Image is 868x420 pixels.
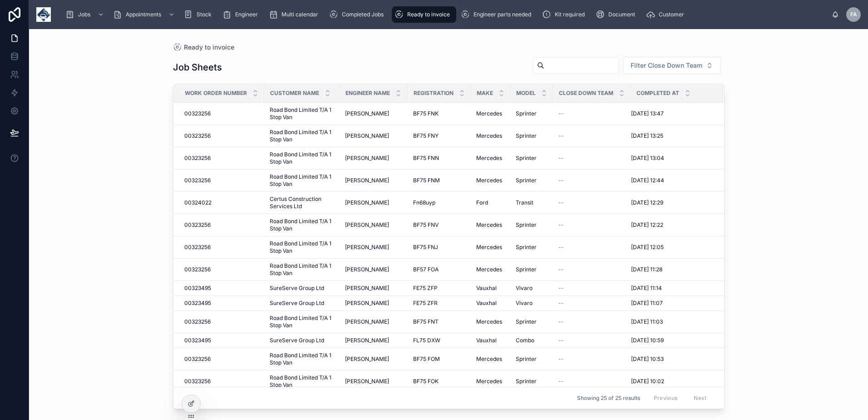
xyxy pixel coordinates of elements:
[516,266,537,273] span: Sprinter
[631,337,712,344] a: [DATE] 10:59
[516,355,547,363] a: Sprinter
[558,244,564,251] span: --
[270,300,334,307] a: SureServe Group Ltd
[558,132,564,140] span: --
[476,199,488,206] span: Ford
[266,6,325,23] a: Multi calendar
[631,318,663,325] span: [DATE] 11:03
[558,337,625,344] a: --
[173,43,234,52] a: Ready to invoice
[413,285,465,292] a: FE75 ZFP
[558,177,564,184] span: --
[631,177,712,184] a: [DATE] 12:44
[476,266,505,273] a: Mercedes
[413,355,465,363] a: BF75 FOM
[477,90,493,97] span: Make
[184,355,211,363] span: 00323256
[413,266,439,273] span: BF57 FOA
[558,221,564,229] span: --
[270,315,334,329] a: Road Bond Limited T/A 1 Stop Van
[184,266,259,273] a: 00323256
[184,244,211,251] span: 00323256
[850,11,857,18] span: FA
[631,110,664,117] span: [DATE] 13:47
[326,6,390,23] a: Completed Jobs
[270,337,334,344] a: SureServe Group Ltd
[36,7,51,22] img: App logo
[58,5,832,25] div: scrollable content
[631,199,712,206] a: [DATE] 12:29
[516,132,547,140] a: Sprinter
[413,318,465,325] a: BF75 FNT
[181,6,218,23] a: Stock
[476,378,505,385] a: Mercedes
[558,285,564,292] span: --
[78,11,90,18] span: Jobs
[345,355,402,363] a: [PERSON_NAME]
[516,266,547,273] a: Sprinter
[476,155,505,162] a: Mercedes
[392,6,456,23] a: Ready to invoice
[345,266,389,273] span: [PERSON_NAME]
[345,221,389,229] span: [PERSON_NAME]
[270,195,334,210] a: Certus Construction Services Ltd
[558,199,625,206] a: --
[476,132,505,140] a: Mercedes
[558,266,564,273] span: --
[413,244,465,251] a: BF75 FNJ
[270,262,334,277] a: Road Bond Limited T/A 1 Stop Van
[623,57,721,74] button: Select Button
[184,337,211,344] span: 00323495
[184,318,211,325] span: 00323256
[270,352,334,366] a: Road Bond Limited T/A 1 Stop Van
[345,318,402,325] a: [PERSON_NAME]
[413,199,435,206] span: Fn68uyp
[559,90,613,97] span: Close Down Team
[270,218,334,232] a: Road Bond Limited T/A 1 Stop Van
[558,318,564,325] span: --
[476,244,502,251] span: Mercedes
[184,337,259,344] a: 00323495
[558,355,625,363] a: --
[413,378,465,385] a: BF75 FOK
[413,300,438,307] span: FE75 ZFR
[413,266,465,273] a: BF57 FOA
[631,177,664,184] span: [DATE] 12:44
[631,110,712,117] a: [DATE] 13:47
[558,244,625,251] a: --
[473,11,531,18] span: Engineer parts needed
[407,11,450,18] span: Ready to invoice
[345,110,389,117] span: [PERSON_NAME]
[476,285,497,292] span: Vauxhal
[476,132,502,140] span: Mercedes
[270,106,334,121] a: Road Bond Limited T/A 1 Stop Van
[345,177,389,184] span: [PERSON_NAME]
[631,155,664,162] span: [DATE] 13:04
[558,266,625,273] a: --
[413,199,465,206] a: Fn68uyp
[345,300,389,307] span: [PERSON_NAME]
[126,11,161,18] span: Appointments
[184,177,211,184] span: 00323256
[516,199,533,206] span: Transit
[516,378,547,385] a: Sprinter
[345,378,402,385] a: [PERSON_NAME]
[476,244,505,251] a: Mercedes
[345,199,402,206] a: [PERSON_NAME]
[516,155,547,162] a: Sprinter
[235,11,258,18] span: Engineer
[413,355,440,363] span: BF75 FOM
[516,155,537,162] span: Sprinter
[184,155,211,162] span: 00323256
[631,285,712,292] a: [DATE] 11:14
[558,110,564,117] span: --
[516,221,537,229] span: Sprinter
[631,199,663,206] span: [DATE] 12:29
[516,244,547,251] a: Sprinter
[413,221,439,229] span: BF75 FNV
